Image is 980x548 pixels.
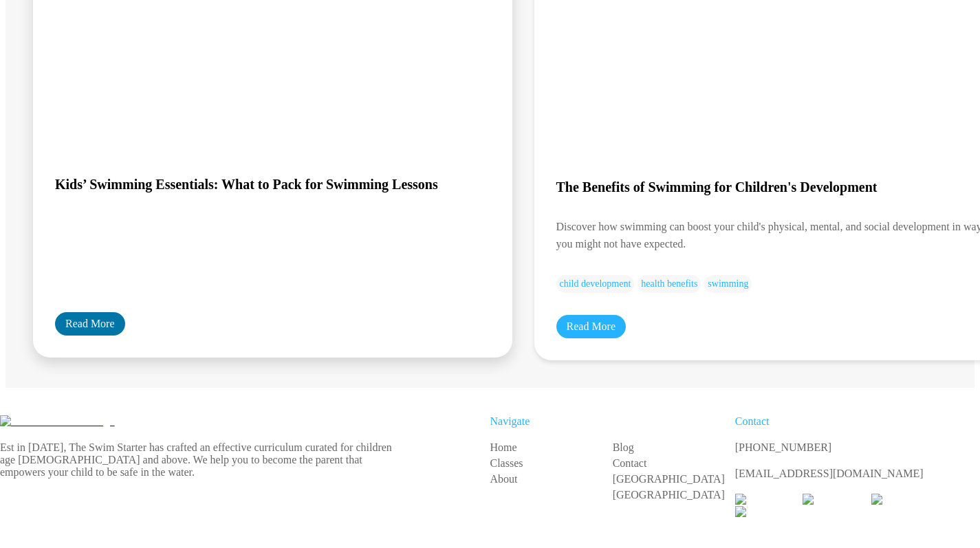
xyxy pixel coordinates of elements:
[490,415,735,428] div: Navigate
[556,315,627,338] a: Read More
[490,441,613,454] a: Home
[735,468,924,479] a: [EMAIL_ADDRESS][DOMAIN_NAME]
[735,415,980,428] div: Contact
[871,494,917,506] img: Tik Tok
[613,457,735,470] a: Contact
[613,489,735,501] a: [GEOGRAPHIC_DATA]
[638,275,701,293] span: health benefits
[803,494,858,506] img: Instagram
[55,175,490,193] h3: Kids’ Swimming Essentials: What to Pack for Swimming Lessons
[735,506,786,518] img: YouTube
[613,441,735,454] a: Blog
[490,473,613,485] a: About
[613,473,735,485] a: [GEOGRAPHIC_DATA]
[735,494,789,506] img: Facebook
[556,275,635,293] span: child development
[55,312,125,336] a: Read More
[735,441,831,453] a: [PHONE_NUMBER]
[704,275,752,293] span: swimming
[490,457,613,470] a: Classes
